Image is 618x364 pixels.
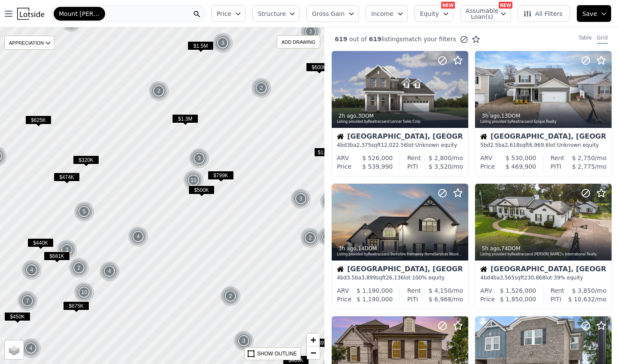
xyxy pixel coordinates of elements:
div: 3 [318,226,338,247]
a: Zoom in [307,334,320,346]
img: g1.png [183,170,204,191]
div: 5 bd 2.5 ba sqft lot · Unknown equity [480,142,606,149]
div: $320K [73,155,99,168]
div: 2 [148,81,169,101]
img: g1.png [318,226,339,247]
button: Gross Gain [306,5,359,22]
div: PITI [407,295,418,303]
div: Listing provided by Realtracs and Epique Realty [480,119,607,124]
span: $ 6,968 [429,296,451,303]
div: [GEOGRAPHIC_DATA], [GEOGRAPHIC_DATA] [480,266,606,274]
button: Save [577,5,611,22]
span: $ 1,850,000 [500,296,536,303]
span: 2,618 [505,142,519,148]
a: 3h ago,14DOMListing provided byRealtracsand Berkshire Hathaway HomeServices Woodmont RealtyHouse[... [331,183,468,309]
div: 2 [61,12,82,32]
img: g1.png [212,33,233,53]
img: g1.png [128,226,149,247]
span: $ 1,190,000 [357,296,393,303]
img: g1.png [17,291,38,311]
span: Price [217,9,231,18]
img: g1.png [189,148,210,169]
a: 5h ago,74DOMListing provided byRealtracsand [PERSON_NAME]'s International RealtyHouse[GEOGRAPHIC_... [475,183,611,309]
img: g1.png [61,12,82,32]
div: 4 bd 4 ba sqft lot · 39% equity [480,274,606,281]
time: 2025-09-15 20:58 [339,113,356,119]
span: 3,899 [361,275,376,281]
img: g1.png [21,338,42,358]
div: PITI [551,162,561,171]
div: SHOW OUTLINE [257,350,297,358]
div: $625K [25,115,51,128]
span: $ 3,520 [429,163,451,170]
img: g1.png [74,282,95,303]
div: 3 [57,240,77,260]
img: g1.png [220,286,241,306]
span: Equity [420,9,439,18]
div: 3 [233,331,254,351]
div: Grid [597,34,608,44]
div: PITI [551,295,561,303]
span: $440K [27,238,54,247]
div: ARV [480,286,492,295]
button: Assumable Loan(s) [460,5,511,22]
img: g1.png [148,81,170,101]
div: $1.3M [172,114,198,127]
img: g1.png [57,240,78,260]
button: Price [211,5,245,22]
div: Rent [407,154,421,162]
span: Structure [258,9,285,18]
div: ARV [337,286,349,295]
img: g1.png [99,261,120,282]
div: $440K [27,238,54,251]
span: $ 530,000 [506,155,536,161]
div: $681K [44,252,70,264]
div: [GEOGRAPHIC_DATA], [GEOGRAPHIC_DATA] [337,266,463,274]
div: 2 [300,21,321,42]
span: 3,565 [500,275,515,281]
a: 3h ago,13DOMListing provided byRealtracsand Epique RealtyHouse[GEOGRAPHIC_DATA], [GEOGRAPHIC_DATA... [475,51,611,176]
div: $474K [54,173,80,185]
div: 3 [212,33,233,53]
div: $799K [208,171,234,183]
img: g1.png [300,21,321,42]
button: Income [366,5,408,22]
span: $500K [188,185,215,194]
span: 619 [335,36,347,42]
span: $ 2,775 [572,163,595,170]
button: Equity [415,5,453,22]
div: $450K [4,312,30,325]
div: Table [579,34,592,44]
span: 2,375 [357,142,371,148]
div: APPRECIATION [4,36,55,50]
div: 2 [300,227,321,248]
div: NEW [441,2,455,9]
img: House [480,133,487,140]
div: 10 [74,282,94,303]
div: , 74 DOM [480,245,607,252]
span: Assumable Loan(s) [466,8,493,20]
time: 2025-09-15 20:47 [482,113,500,119]
a: Zoom out [307,346,320,359]
img: g1.png [21,260,42,280]
span: $ 1,526,000 [500,287,536,294]
img: g1.png [320,191,341,212]
div: 4 bd 3.5 ba sqft lot · 100% equity [337,274,463,281]
span: $1,000K [314,148,340,157]
img: House [337,133,344,140]
span: $1.5M [188,41,214,50]
div: NEW [499,2,512,9]
span: $ 2,750 [572,155,595,161]
div: 4 [21,338,41,358]
div: ADD DRAWING [277,36,320,48]
span: 619 [367,36,382,42]
div: 2 [251,78,272,98]
img: g1.png [74,201,95,222]
div: 4 [128,226,148,247]
div: 7 [17,291,38,311]
span: 26,136 [386,275,404,281]
div: Listing provided by Realtracs and Lennar Sales Corp. [337,119,464,124]
div: $600K [306,63,332,75]
div: /mo [561,162,606,171]
span: $675K [63,301,89,310]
